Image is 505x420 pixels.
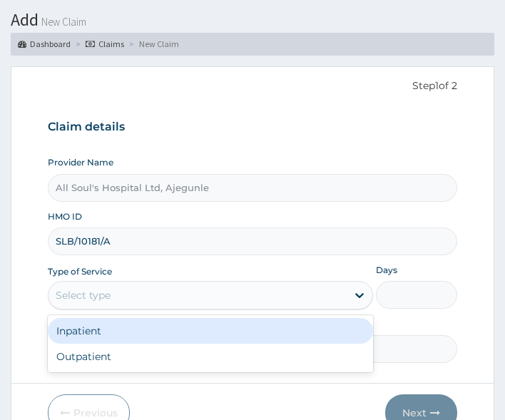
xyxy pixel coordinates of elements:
[48,78,458,94] p: Step 1 of 2
[376,264,397,276] label: Days
[39,16,86,27] small: New Claim
[48,227,458,255] input: Enter HMO ID
[48,265,112,277] label: Type of Service
[48,156,113,168] label: Provider Name
[56,288,111,302] div: Select type
[126,38,179,50] li: New Claim
[48,318,373,344] div: Inpatient
[48,210,82,222] label: HMO ID
[11,11,494,29] h1: Add
[86,38,124,50] a: Claims
[18,38,71,50] a: Dashboard
[48,119,458,135] h3: Claim details
[48,344,373,369] div: Outpatient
